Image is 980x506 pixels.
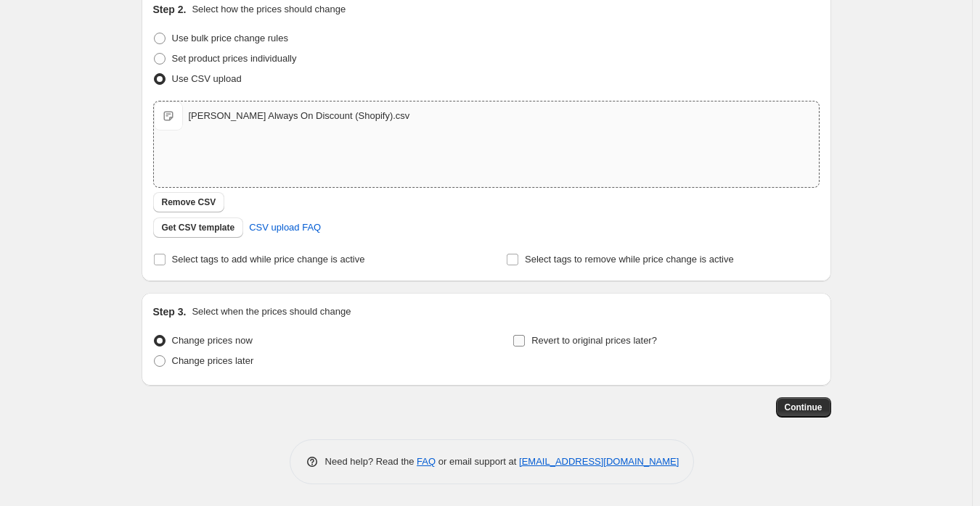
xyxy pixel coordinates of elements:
button: Continue [776,397,831,418]
a: CSV upload FAQ [240,216,330,239]
a: [EMAIL_ADDRESS][DOMAIN_NAME] [519,456,679,467]
span: Continue [785,402,822,413]
span: Select tags to remove while price change is active [525,254,734,265]
span: Get CSV template [162,222,235,233]
span: CSV upload FAQ [249,220,321,235]
span: or email support at [436,456,519,467]
p: Select when the prices should change [192,304,351,319]
button: Remove CSV [153,192,225,212]
span: Change prices later [172,355,254,366]
h2: Step 3. [153,304,187,319]
div: [PERSON_NAME] Always On Discount (Shopify).csv [189,109,410,123]
button: Get CSV template [153,217,244,238]
span: Set product prices individually [172,53,297,64]
p: Select how the prices should change [192,2,346,17]
a: FAQ [417,456,436,467]
span: Revert to original prices later? [531,335,657,346]
span: Use CSV upload [172,73,242,84]
span: Change prices now [172,335,253,346]
h2: Step 2. [153,2,187,17]
span: Select tags to add while price change is active [172,254,365,265]
span: Use bulk price change rules [172,33,288,43]
span: Remove CSV [162,196,216,208]
span: Need help? Read the [325,456,417,467]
